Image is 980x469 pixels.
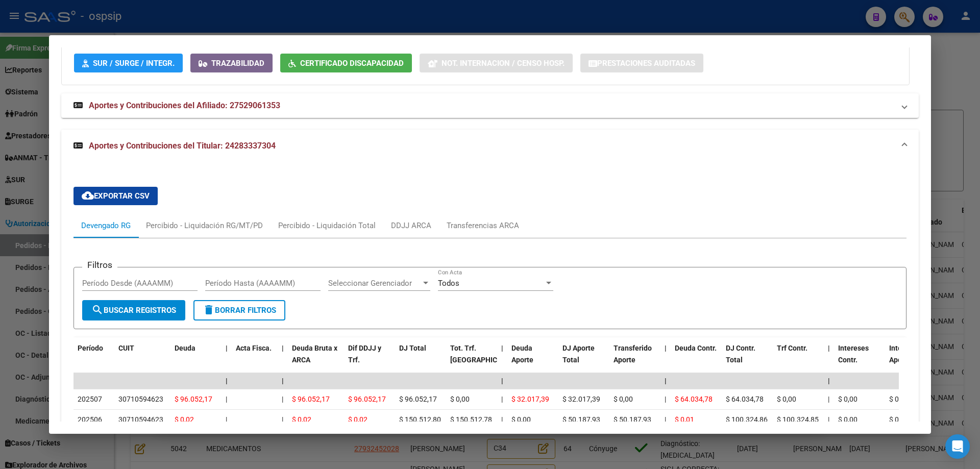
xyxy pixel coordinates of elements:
button: Exportar CSV [73,187,158,205]
span: | [282,415,283,424]
span: DJ Total [399,344,426,352]
span: | [226,377,228,385]
datatable-header-cell: DJ Aporte Total [558,337,609,382]
button: SUR / SURGE / INTEGR. [74,54,183,72]
span: Dif DDJJ y Trf. [348,344,381,364]
datatable-header-cell: Tot. Trf. Bruto [446,337,497,382]
div: 30710594623 [118,393,163,405]
button: Not. Internacion / Censo Hosp. [420,54,573,72]
span: $ 96.052,17 [292,395,330,403]
span: $ 0,00 [614,395,633,403]
span: DJ Contr. Total [726,344,755,364]
div: Percibido - Liquidación Total [278,220,376,231]
datatable-header-cell: Intereses Aporte [885,337,936,382]
span: | [828,395,829,403]
span: $ 0,02 [175,415,194,424]
span: Buscar Registros [91,306,176,315]
button: Certificado Discapacidad [280,54,412,72]
datatable-header-cell: Deuda [170,337,222,382]
span: | [665,377,667,385]
datatable-header-cell: CUIT [114,337,170,382]
mat-expansion-panel-header: Aportes y Contribuciones del Afiliado: 27529061353 [61,93,919,118]
span: $ 150.512,80 [399,415,441,424]
span: | [665,344,667,352]
span: Trazabilidad [211,59,264,68]
span: | [282,377,284,385]
span: Transferido Aporte [614,344,652,364]
span: Trf Contr. [777,344,807,352]
span: $ 0,00 [889,415,909,424]
span: Borrar Filtros [203,306,276,315]
span: Exportar CSV [82,191,150,201]
span: $ 64.034,78 [675,395,713,403]
span: SUR / SURGE / INTEGR. [93,59,175,68]
datatable-header-cell: | [222,337,232,382]
datatable-header-cell: Acta Fisca. [232,337,278,382]
div: Percibido - Liquidación RG/MT/PD [146,220,263,231]
span: Seleccionar Gerenciador [328,279,421,288]
mat-icon: delete [203,304,215,316]
span: | [501,415,503,424]
span: DJ Aporte Total [562,344,595,364]
span: $ 32.017,39 [562,395,600,403]
mat-icon: cloud_download [82,189,94,202]
span: | [828,344,830,352]
span: Acta Fisca. [236,344,272,352]
div: Open Intercom Messenger [945,434,970,459]
button: Trazabilidad [190,54,273,72]
span: $ 0,00 [838,415,857,424]
datatable-header-cell: DJ Contr. Total [722,337,773,382]
span: $ 100.324,86 [726,415,768,424]
span: Todos [438,279,459,288]
datatable-header-cell: Deuda Aporte [507,337,558,382]
span: Intereses Contr. [838,344,869,364]
datatable-header-cell: Deuda Contr. [671,337,722,382]
span: $ 0,00 [450,395,470,403]
span: $ 32.017,39 [511,395,549,403]
span: $ 64.034,78 [726,395,764,403]
span: | [828,377,830,385]
span: | [226,415,227,424]
span: $ 150.512,78 [450,415,492,424]
span: Período [78,344,103,352]
datatable-header-cell: Período [73,337,114,382]
span: $ 96.052,17 [175,395,212,403]
mat-icon: search [91,304,104,316]
h3: Filtros [82,259,117,270]
span: | [226,344,228,352]
span: Aportes y Contribuciones del Afiliado: 27529061353 [89,101,280,110]
span: Deuda Bruta x ARCA [292,344,337,364]
datatable-header-cell: Intereses Contr. [834,337,885,382]
span: $ 0,00 [777,395,796,403]
span: | [665,395,666,403]
span: Intereses Aporte [889,344,920,364]
datatable-header-cell: Transferido Aporte [609,337,660,382]
span: $ 96.052,17 [348,395,386,403]
datatable-header-cell: Deuda Bruta x ARCA [288,337,344,382]
span: | [501,377,503,385]
datatable-header-cell: | [497,337,507,382]
datatable-header-cell: | [278,337,288,382]
span: Deuda Contr. [675,344,717,352]
span: | [282,395,283,403]
span: $ 100.324,85 [777,415,819,424]
span: | [828,415,829,424]
span: $ 0,00 [511,415,531,424]
datatable-header-cell: Dif DDJJ y Trf. [344,337,395,382]
span: Aportes y Contribuciones del Titular: 24283337304 [89,141,276,151]
span: | [501,344,503,352]
span: $ 50.187,93 [562,415,600,424]
div: DDJJ ARCA [391,220,431,231]
div: Devengado RG [81,220,131,231]
div: Transferencias ARCA [447,220,519,231]
span: 202506 [78,415,102,424]
span: $ 96.052,17 [399,395,437,403]
mat-expansion-panel-header: Aportes y Contribuciones del Titular: 24283337304 [61,130,919,162]
span: Deuda [175,344,195,352]
span: 202507 [78,395,102,403]
span: $ 0,00 [889,395,909,403]
button: Prestaciones Auditadas [580,54,703,72]
datatable-header-cell: | [660,337,671,382]
span: Not. Internacion / Censo Hosp. [442,59,565,68]
div: 30710594623 [118,414,163,426]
